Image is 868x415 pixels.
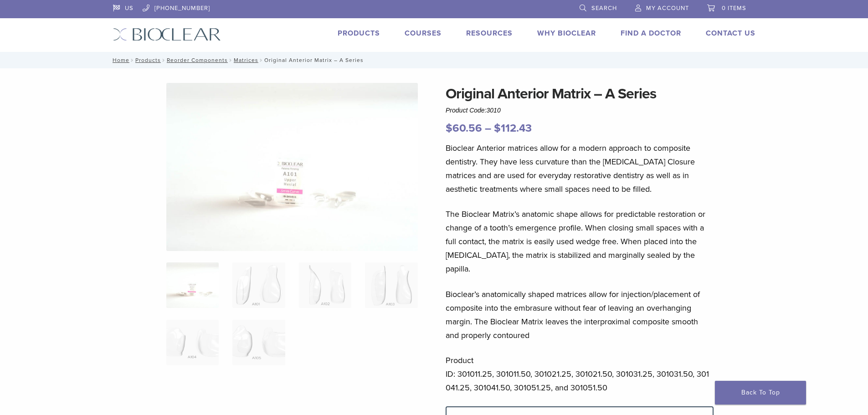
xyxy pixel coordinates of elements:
img: Anterior Original A Series Matrices [166,83,418,251]
a: Find A Doctor [621,29,681,38]
img: Bioclear [113,28,221,41]
span: Product Code: [446,107,501,114]
a: Back To Top [715,381,806,405]
p: The Bioclear Matrix’s anatomic shape allows for predictable restoration or change of a tooth’s em... [446,207,714,276]
a: Products [338,29,380,38]
nav: Original Anterior Matrix – A Series [106,52,762,68]
img: Original Anterior Matrix - A Series - Image 5 [166,320,219,365]
p: Bioclear Anterior matrices allow for a modern approach to composite dentistry. They have less cur... [446,141,714,196]
span: / [129,58,135,62]
span: / [258,58,264,62]
a: Products [135,57,161,63]
bdi: 60.56 [446,122,482,135]
img: Original Anterior Matrix - A Series - Image 3 [299,262,351,308]
span: 3010 [487,107,501,114]
span: 0 items [722,5,746,12]
span: / [161,58,167,62]
a: Courses [405,29,442,38]
img: Original Anterior Matrix - A Series - Image 4 [365,262,417,308]
span: $ [494,122,501,135]
p: Bioclear’s anatomically shaped matrices allow for injection/placement of composite into the embra... [446,287,714,342]
span: $ [446,122,452,135]
p: Product ID: 301011.25, 301011.50, 301021.25, 301021.50, 301031.25, 301031.50, 301041.25, 301041.5... [446,354,714,395]
bdi: 112.43 [494,122,532,135]
span: / [228,58,234,62]
a: Reorder Components [167,57,228,63]
img: Anterior-Original-A-Series-Matrices-324x324.jpg [166,262,219,308]
span: – [485,122,491,135]
a: Resources [466,29,513,38]
img: Original Anterior Matrix - A Series - Image 6 [232,320,285,365]
img: Original Anterior Matrix - A Series - Image 2 [232,262,285,308]
a: Matrices [234,57,258,63]
a: Home [110,57,129,63]
a: Why Bioclear [537,29,596,38]
span: My Account [646,5,689,12]
h1: Original Anterior Matrix – A Series [446,83,714,105]
a: Contact Us [706,29,755,38]
span: Search [591,5,617,12]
